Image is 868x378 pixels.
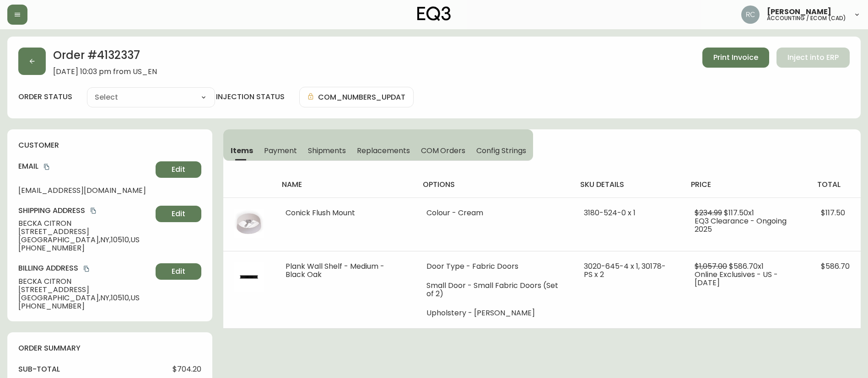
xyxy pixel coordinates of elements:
span: $117.50 [821,208,845,218]
h4: Email [18,161,152,171]
h4: Shipping Address [18,206,152,216]
h4: name [282,180,408,190]
img: logo [417,6,451,21]
span: $586.70 [821,261,850,272]
span: [GEOGRAPHIC_DATA] , NY , 10510 , US [18,294,152,302]
span: Edit [172,209,185,219]
button: Print Invoice [702,48,769,68]
h4: price [691,180,803,190]
span: [EMAIL_ADDRESS][DOMAIN_NAME] [18,186,152,195]
span: 3180-524-0 x 1 [584,208,636,218]
button: Edit [156,161,201,178]
h4: options [423,180,566,190]
button: Edit [156,206,201,222]
li: Upholstery - [PERSON_NAME] [426,309,562,317]
h4: injection status [216,92,285,102]
button: copy [89,206,98,215]
span: [STREET_ADDRESS] [18,228,152,236]
h4: order summary [18,343,201,353]
img: 6ba91514-1205-41c7-b026-eaf59fd229a8Optional[plank-wall-shelf-medium-black-oak].jpg [234,262,264,292]
button: Edit [156,263,201,280]
span: $117.50 x 1 [724,208,754,218]
span: Edit [172,266,185,277]
span: Print Invoice [713,53,758,63]
button: copy [82,264,91,273]
span: Config Strings [476,146,526,155]
li: Small Door - Small Fabric Doors (Set of 2) [426,282,562,298]
li: Colour - Cream [426,209,562,217]
button: copy [42,162,51,171]
span: [PHONE_NUMBER] [18,302,152,310]
span: Plank Wall Shelf - Medium - Black Oak [286,261,384,280]
span: [PHONE_NUMBER] [18,244,152,252]
span: Online Exclusives - US - [DATE] [695,269,778,288]
span: Payment [264,146,297,155]
span: [PERSON_NAME] [767,8,831,16]
h4: total [817,180,853,190]
h2: Order # 4132337 [53,48,157,68]
span: Items [231,146,253,155]
span: Edit [172,165,185,175]
span: COM Orders [421,146,466,155]
span: $1,057.00 [695,261,727,272]
img: f4ba4e02bd060be8f1386e3ca455bd0e [741,5,760,24]
span: $704.20 [173,365,201,373]
span: [DATE] 10:03 pm from US_EN [53,68,157,76]
span: $586.70 x 1 [729,261,764,272]
img: 59c8103e-1b5d-48b1-9fd5-9cad23f898ae.jpg [234,209,264,238]
h4: Billing Address [18,263,152,273]
span: [GEOGRAPHIC_DATA] , NY , 10510 , US [18,236,152,244]
span: Replacements [357,146,410,155]
span: BECKA CITRON [18,219,152,228]
span: Shipments [308,146,346,155]
span: 3020-645-4 x 1, 30178-PS x 2 [584,261,666,280]
span: BECKA CITRON [18,277,152,286]
li: Door Type - Fabric Doors [426,262,562,271]
label: order status [18,92,72,102]
span: Conick Flush Mount [286,208,355,218]
span: EQ3 Clearance - Ongoing 2025 [695,216,787,234]
span: [STREET_ADDRESS] [18,286,152,294]
h4: sub-total [18,364,60,374]
h4: customer [18,140,201,150]
h5: accounting / ecom (cad) [767,16,846,21]
h4: sku details [580,180,677,190]
span: $234.99 [695,208,722,218]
